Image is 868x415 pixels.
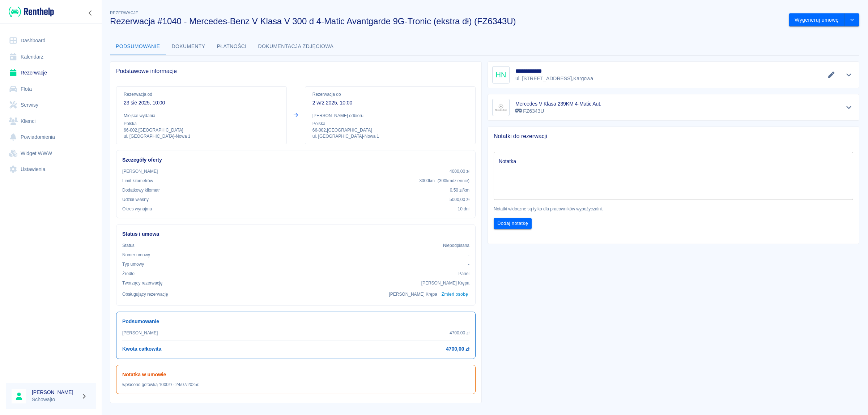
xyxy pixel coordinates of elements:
h6: 4700,00 zł [446,345,469,353]
p: Rezerwacja do [312,91,468,98]
img: Image [494,100,508,115]
p: [PERSON_NAME] [122,168,158,175]
p: wpłacono gotówką 1000zł - 24/07/2025r. [122,381,469,388]
h6: [PERSON_NAME] [32,389,78,396]
a: Rezerwacje [6,65,96,81]
p: Obsługujący rezerwację [122,291,168,298]
div: HN [492,66,510,84]
p: Żrodło [122,270,135,277]
a: Serwisy [6,97,96,113]
h6: Notatka w umowie [122,371,469,378]
p: Tworzący rezerwację [122,280,162,286]
p: 4700,00 zł [450,330,469,336]
p: Niepodpisana [443,242,469,249]
p: [PERSON_NAME] Krępa [389,291,437,298]
p: 2 wrz 2025, 10:00 [312,99,468,107]
p: Udział własny [122,196,149,203]
button: Dodaj notatkę [494,218,532,229]
a: Ustawienia [6,161,96,177]
p: - [468,252,469,258]
p: Polska [312,120,468,127]
a: Klienci [6,113,96,129]
h6: Szczegóły oferty [122,156,469,164]
h3: Rezerwacja #1040 - Mercedes-Benz V Klasa V 300 d 4-Matic Avantgarde 9G-Tronic (ekstra dł) (FZ6343U) [110,16,783,26]
p: [PERSON_NAME] Krępa [421,280,469,286]
button: Płatności [211,38,252,55]
p: Numer umowy [122,252,150,258]
img: Renthelp logo [9,6,54,18]
p: Schowajto [32,396,78,403]
span: Rezerwacje [110,10,138,15]
p: 66-002 , [GEOGRAPHIC_DATA] [312,127,468,133]
p: FZ6343U [515,107,601,115]
button: Dokumentacja zdjęciowa [252,38,340,55]
p: 5000,00 zł [450,196,469,203]
p: Dodatkowy kilometr [122,187,160,193]
p: 10 dni [458,206,469,212]
p: [PERSON_NAME] [122,330,158,336]
a: Flota [6,81,96,97]
a: Kalendarz [6,49,96,65]
p: Panel [459,270,470,277]
p: Polska [124,120,279,127]
h6: Podsumowanie [122,318,469,325]
a: Renthelp logo [6,6,54,18]
p: ul. [STREET_ADDRESS] , Kargowa [515,75,593,82]
a: Widget WWW [6,145,96,162]
p: 66-002 , [GEOGRAPHIC_DATA] [124,127,279,133]
p: Okres wynajmu [122,206,152,212]
button: Wygeneruj umowę [789,13,845,27]
p: Status [122,242,135,249]
p: - [468,261,469,268]
button: Edytuj dane [825,70,837,80]
p: 4000,00 zł [450,168,469,175]
a: Dashboard [6,33,96,49]
p: Miejsce wydania [124,112,279,119]
p: Notatki widoczne są tylko dla pracowników wypożyczalni. [494,206,853,212]
p: Typ umowy [122,261,144,268]
h6: Status i umowa [122,230,469,238]
span: Notatki do rezerwacji [494,133,853,140]
button: Zmień osobę [440,289,469,300]
a: Powiadomienia [6,129,96,145]
p: [PERSON_NAME] odbioru [312,112,468,119]
button: Dokumenty [166,38,211,55]
p: 3000 km [419,177,469,184]
p: ul. [GEOGRAPHIC_DATA]-Nowa 1 [124,133,279,140]
button: drop-down [845,13,859,27]
button: Pokaż szczegóły [843,70,855,80]
p: 23 sie 2025, 10:00 [124,99,279,107]
h6: Mercedes V Klasa 239KM 4-Matic Aut. [515,100,601,107]
p: Limit kilometrów [122,177,153,184]
button: Podsumowanie [110,38,166,55]
p: 0,50 zł /km [450,187,469,193]
p: ul. [GEOGRAPHIC_DATA]-Nowa 1 [312,133,468,140]
h6: Kwota całkowita [122,345,161,353]
button: Pokaż szczegóły [843,102,855,112]
p: Rezerwacja od [124,91,279,98]
span: Podstawowe informacje [116,68,476,75]
button: Zwiń nawigację [85,8,96,18]
span: ( 300 km dziennie ) [438,178,469,183]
